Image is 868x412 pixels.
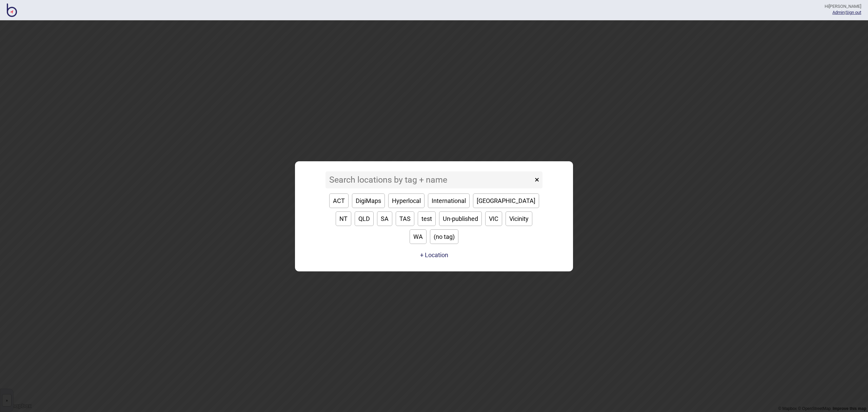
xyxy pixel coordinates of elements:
[485,211,502,226] button: VIC
[531,171,542,188] button: ×
[388,193,425,208] button: Hyperlocal
[396,211,414,226] button: TAS
[846,10,861,15] button: Sign out
[418,211,436,226] button: test
[336,211,351,226] button: NT
[430,229,458,244] button: (no tag)
[329,193,349,208] button: ACT
[428,193,470,208] button: International
[418,249,450,261] a: + Location
[7,3,17,17] img: BindiMaps CMS
[825,3,861,9] div: Hi [PERSON_NAME]
[377,211,392,226] button: SA
[439,211,482,226] button: Un-published
[410,229,427,244] button: WA
[832,10,846,15] span: |
[506,211,532,226] button: Vicinity
[352,193,385,208] button: DigiMaps
[473,193,539,208] button: [GEOGRAPHIC_DATA]
[355,211,374,226] button: QLD
[420,251,448,259] button: + Location
[325,171,533,188] input: Search locations by tag + name
[832,10,845,15] a: Admin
